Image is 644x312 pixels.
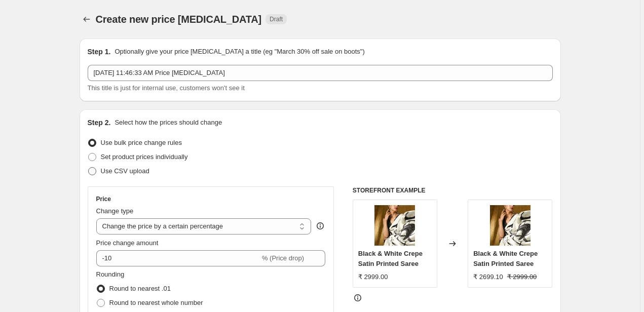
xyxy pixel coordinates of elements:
[262,254,304,262] span: % (Price drop)
[115,47,364,57] p: Optionally give your price [MEDICAL_DATA] a title (eg "March 30% off sale on boots")
[374,205,415,246] img: Swatantra00999_80x.jpg
[358,273,388,281] span: ₹ 2999.00
[109,299,203,306] span: Round to nearest whole number
[96,250,260,266] input: -15
[88,118,111,128] h2: Step 2.
[270,15,283,23] span: Draft
[101,167,149,175] span: Use CSV upload
[115,118,222,128] p: Select how the prices should change
[101,153,188,161] span: Set product prices individually
[101,139,182,146] span: Use bulk price change rules
[88,47,111,57] h2: Step 1.
[358,250,423,267] span: Black & White Crepe Satin Printed Saree
[88,84,245,92] span: This title is just for internal use, customers won't see it
[473,250,538,267] span: Black & White Crepe Satin Printed Saree
[96,239,159,247] span: Price change amount
[315,221,325,231] div: help
[88,65,553,81] input: 30% off holiday sale
[96,270,125,278] span: Rounding
[473,273,503,281] span: ₹ 2699.10
[353,186,553,194] h6: STOREFRONT EXAMPLE
[490,205,531,246] img: Swatantra00999_80x.jpg
[507,273,537,281] span: ₹ 2999.00
[96,14,262,25] span: Create new price [MEDICAL_DATA]
[96,195,111,203] h3: Price
[96,207,134,215] span: Change type
[80,12,94,26] button: Price change jobs
[109,285,171,292] span: Round to nearest .01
